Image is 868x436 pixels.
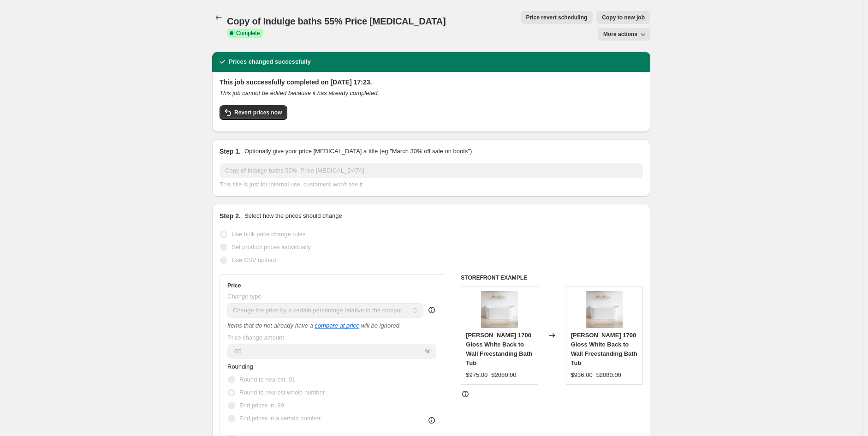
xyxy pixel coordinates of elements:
[212,11,225,24] button: Price change jobs
[239,389,325,396] span: Round to nearest whole number
[232,244,311,251] span: Set product prices individually
[586,291,623,328] img: LARA-1_80x.png
[227,293,262,300] span: Change type
[602,14,645,21] span: Copy to new job
[234,109,282,116] span: Revert prices now
[220,181,363,188] span: This title is just for internal use, customers won't see it
[236,30,260,37] span: Complete
[239,376,295,383] span: Round to nearest .01
[466,370,488,380] div: $975.00
[227,363,253,370] span: Rounding
[571,370,593,380] div: $936.00
[425,348,431,355] span: %
[427,305,436,315] div: help
[244,211,342,221] p: Select how the prices should change
[232,257,276,263] span: Use CSV upload
[227,322,313,329] i: Items that do not already have a
[229,57,311,66] h2: Prices changed successfully
[220,211,241,221] h2: Step 2.
[227,282,241,289] h3: Price
[244,147,472,156] p: Optionally give your price [MEDICAL_DATA] a title (eg "March 30% off sale on boots")
[466,332,532,366] span: [PERSON_NAME] 1700 Gloss White Back to Wall Freestanding Bath Tub
[220,90,379,96] i: This job cannot be edited because it has already completed.
[481,291,518,328] img: LARA-1_80x.png
[361,322,401,329] i: will be ignored.
[491,370,516,380] strike: $2080.00
[239,415,321,422] span: End prices in a certain number
[571,332,637,366] span: [PERSON_NAME] 1700 Gloss White Back to Wall Freestanding Bath Tub
[598,28,650,41] button: More actions
[596,370,621,380] strike: $2080.00
[521,11,593,24] button: Price revert scheduling
[227,344,423,359] input: -20
[315,322,359,329] button: compare at price
[220,163,643,178] input: 30% off holiday sale
[526,14,588,21] span: Price revert scheduling
[239,402,284,409] span: End prices in .99
[232,231,305,238] span: Use bulk price change rules
[603,30,637,38] span: More actions
[596,11,650,24] button: Copy to new job
[220,78,643,87] h2: This job successfully completed on [DATE] 17:23.
[227,334,284,341] span: Price change amount
[227,16,446,26] span: Copy of Indulge baths 55% Price [MEDICAL_DATA]
[461,274,643,281] h6: STOREFRONT EXAMPLE
[220,147,241,156] h2: Step 1.
[220,105,287,120] button: Revert prices now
